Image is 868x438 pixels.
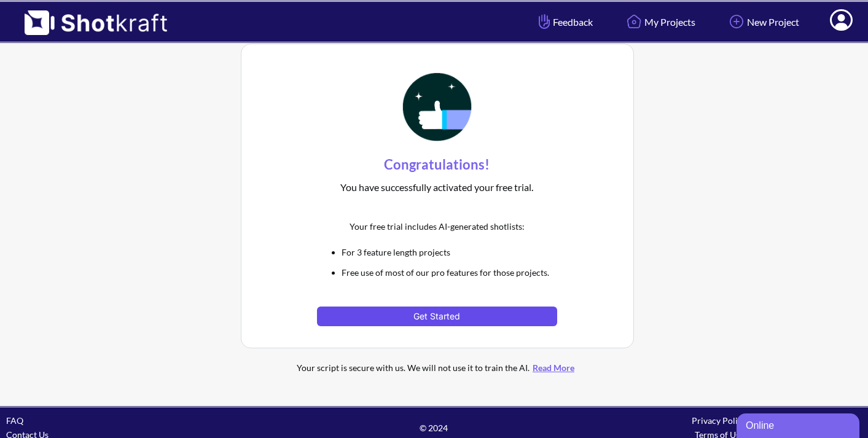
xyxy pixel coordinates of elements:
[342,245,557,259] li: For 3 feature length projects
[577,413,862,428] div: Privacy Policy
[614,6,705,38] a: My Projects
[530,362,577,373] a: Read More
[291,421,576,435] span: © 2024
[624,11,644,32] img: Home Icon
[272,361,603,375] div: Your script is secure with us. We will not use it to train the AI.
[536,15,593,29] span: Feedback
[717,6,808,38] a: New Project
[317,216,557,237] div: Your free trial includes AI-generated shotlists:
[317,307,557,326] button: Get Started
[342,265,557,280] li: Free use of most of our pro features for those projects.
[737,411,862,438] iframe: chat widget
[726,11,747,32] img: Add Icon
[536,11,553,32] img: Hand Icon
[317,152,557,177] div: Congratulations!
[6,415,23,426] a: FAQ
[317,177,557,198] div: You have successfully activated your free trial.
[399,69,475,145] img: Thumbs Up Icon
